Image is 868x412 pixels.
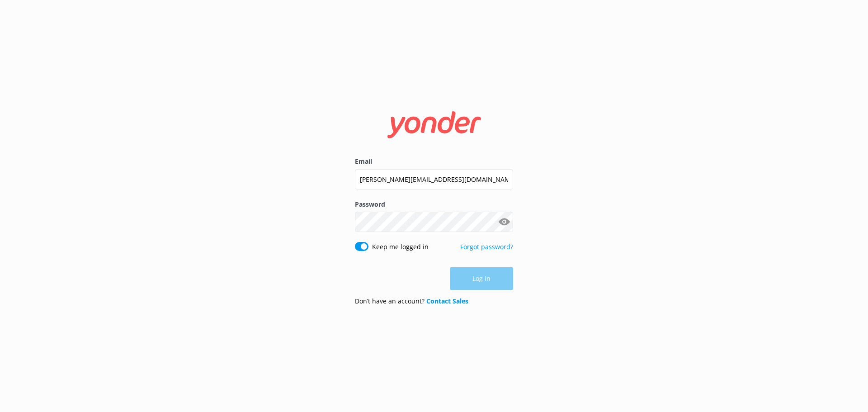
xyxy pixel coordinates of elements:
[372,242,429,252] label: Keep me logged in
[355,169,513,189] input: user@emailaddress.com
[460,242,513,251] a: Forgot password?
[355,199,513,209] label: Password
[426,297,468,305] a: Contact Sales
[355,296,468,306] p: Don’t have an account?
[495,213,513,231] button: Show password
[355,156,513,166] label: Email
